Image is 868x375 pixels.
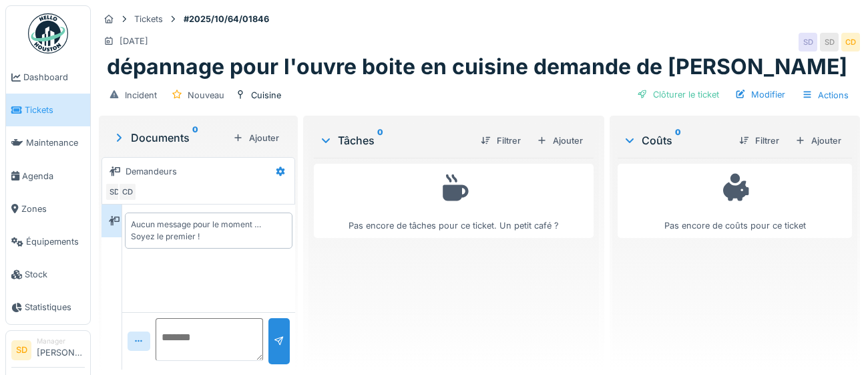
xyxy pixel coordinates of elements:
[796,86,855,105] div: Actions
[799,33,817,51] div: SD
[377,132,383,148] sup: 0
[6,126,90,159] a: Maintenance
[675,132,681,148] sup: 0
[251,89,281,102] div: Cuisine
[25,268,85,281] span: Stock
[125,89,157,102] div: Incident
[126,165,177,178] div: Demandeurs
[6,258,90,291] a: Stock
[37,336,85,346] div: Manager
[11,340,31,360] li: SD
[26,136,85,149] span: Maintenance
[790,132,847,150] div: Ajouter
[112,130,228,146] div: Documents
[21,203,85,215] span: Zones
[632,86,724,104] div: Clôturer le ticket
[626,170,843,232] div: Pas encore de coûts pour ce ticket
[25,104,85,116] span: Tickets
[228,129,284,147] div: Ajouter
[37,336,85,365] li: [PERSON_NAME]
[26,235,85,248] span: Équipements
[6,61,90,94] a: Dashboard
[134,13,163,25] div: Tickets
[178,13,274,25] strong: #2025/10/64/01846
[6,160,90,193] a: Agenda
[11,336,85,368] a: SD Manager[PERSON_NAME]
[475,132,526,150] div: Filtrer
[6,193,90,225] a: Zones
[107,54,847,80] h1: dépannage pour l'ouvre boite en cuisine demande de [PERSON_NAME]
[6,225,90,258] a: Équipements
[105,182,124,201] div: SD
[120,35,148,47] div: [DATE]
[623,132,728,148] div: Coûts
[25,301,85,314] span: Statistiques
[192,130,198,146] sup: 0
[841,33,860,51] div: CD
[22,170,85,182] span: Agenda
[319,132,470,148] div: Tâches
[118,182,137,201] div: CD
[730,86,791,104] div: Modifier
[322,170,585,232] div: Pas encore de tâches pour ce ticket. Un petit café ?
[6,94,90,126] a: Tickets
[6,291,90,324] a: Statistiques
[23,71,85,84] span: Dashboard
[131,219,286,243] div: Aucun message pour le moment … Soyez le premier !
[820,33,839,51] div: SD
[531,132,588,150] div: Ajouter
[28,13,68,53] img: Badge_color-CXgf-gQk.svg
[188,89,224,102] div: Nouveau
[734,132,785,150] div: Filtrer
